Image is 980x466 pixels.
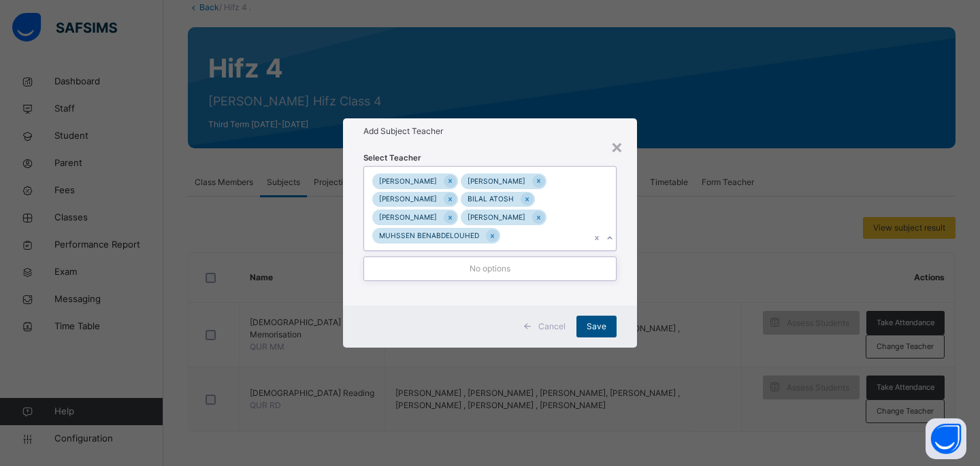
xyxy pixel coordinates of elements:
span: Save [587,320,606,333]
button: Open asap [926,418,966,459]
div: [PERSON_NAME] [372,192,444,207]
div: [PERSON_NAME] [372,173,444,189]
h1: Add Subject Teacher [363,125,617,137]
div: [PERSON_NAME] [372,210,444,225]
div: MUHSSEN BENABDELOUHED [372,228,486,244]
div: [PERSON_NAME] [461,210,532,225]
span: Select Teacher [363,152,421,164]
span: Cancel [538,320,566,333]
div: [PERSON_NAME] [461,173,532,189]
div: × [610,132,623,161]
div: No options [364,257,616,280]
div: BILAL ATOSH [461,192,521,207]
